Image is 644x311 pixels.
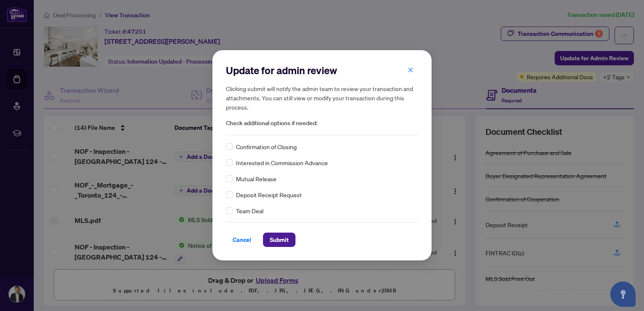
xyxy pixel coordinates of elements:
[233,233,251,247] span: Cancel
[236,158,328,168] span: Interested in Commission Advance
[270,233,289,247] span: Submit
[236,174,276,184] span: Mutual Release
[226,118,418,128] span: Check additional options if needed:
[236,142,297,152] span: Confirmation of Closing
[236,206,263,216] span: Team Deal
[226,233,258,247] button: Cancel
[263,233,295,247] button: Submit
[610,282,636,307] button: Open asap
[226,84,418,112] h5: Clicking submit will notify the admin team to review your transaction and attachments. You can st...
[226,64,418,77] h2: Update for admin review
[236,190,302,200] span: Deposit Receipt Request
[408,67,413,73] span: close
